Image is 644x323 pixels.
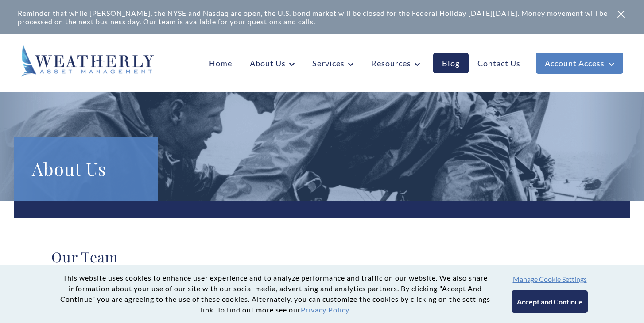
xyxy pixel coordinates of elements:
a: Resources [362,53,429,73]
button: Manage Cookie Settings [513,275,587,283]
a: Privacy Policy [301,305,349,314]
h2: Our Team [51,248,593,266]
a: Contact Us [469,53,529,73]
img: Weatherly [21,44,154,77]
a: About Us [241,53,303,73]
a: Services [303,53,362,73]
a: Blog [433,53,469,73]
a: Account Access [536,53,623,74]
a: Home [200,53,241,73]
div: Reminder that while [PERSON_NAME], the NYSE and Nasdaq are open, the U.S. bond market will be clo... [18,9,616,26]
button: Accept and Continue [512,290,587,313]
h1: About Us [32,155,140,183]
p: This website uses cookies to enhance user experience and to analyze performance and traffic on ou... [56,273,494,315]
